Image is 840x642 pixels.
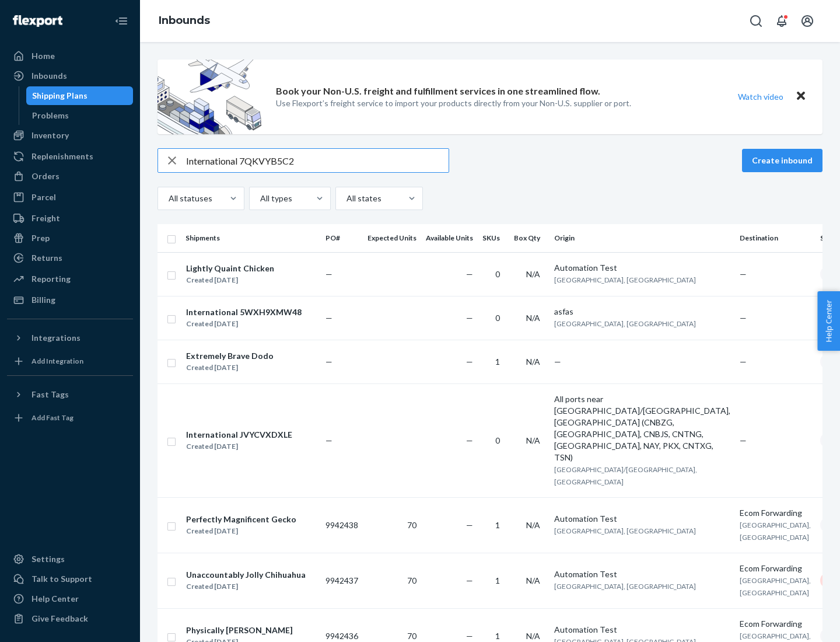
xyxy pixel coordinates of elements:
[32,151,93,162] div: Replenishments
[186,318,302,330] div: Created [DATE]
[13,15,62,27] img: Flexport logo
[32,50,55,62] div: Home
[796,9,819,33] button: Open account menu
[32,389,69,400] div: Fast Tags
[554,465,697,486] span: [GEOGRAPHIC_DATA]/[GEOGRAPHIC_DATA], [GEOGRAPHIC_DATA]
[509,224,549,252] th: Box Qty
[32,593,79,605] div: Help Center
[186,350,274,362] div: Extremely Brave Dodo
[817,291,840,351] button: Help Center
[110,9,133,33] button: Close Navigation
[554,568,730,580] div: Automation Test
[466,575,473,585] span: —
[770,9,793,33] button: Open notifications
[186,624,293,636] div: Physically [PERSON_NAME]
[7,609,133,628] button: Give Feedback
[549,224,735,252] th: Origin
[7,229,133,247] a: Prep
[526,269,540,279] span: N/A
[32,232,50,244] div: Prep
[7,147,133,166] a: Replenishments
[495,269,500,279] span: 0
[740,521,811,542] span: [GEOGRAPHIC_DATA], [GEOGRAPHIC_DATA]
[7,167,133,186] a: Orders
[32,110,69,121] div: Problems
[740,576,811,597] span: [GEOGRAPHIC_DATA], [GEOGRAPHIC_DATA]
[466,313,473,323] span: —
[742,149,822,172] button: Create inbound
[466,435,473,445] span: —
[32,170,60,182] div: Orders
[407,575,416,585] span: 70
[32,191,56,203] div: Parcel
[7,209,133,228] a: Freight
[744,9,768,33] button: Open Search Box
[740,435,747,445] span: —
[276,85,600,98] p: Book your Non-U.S. freight and fulfillment services in one streamlined flow.
[7,291,133,309] a: Billing
[554,526,696,535] span: [GEOGRAPHIC_DATA], [GEOGRAPHIC_DATA]
[526,435,540,445] span: N/A
[186,514,296,525] div: Perfectly Magnificent Gecko
[32,70,67,82] div: Inbounds
[7,589,133,608] a: Help Center
[32,553,65,565] div: Settings
[7,550,133,568] a: Settings
[554,306,730,317] div: asfas
[495,631,500,641] span: 1
[407,631,416,641] span: 70
[526,575,540,585] span: N/A
[32,332,80,344] div: Integrations
[554,319,696,328] span: [GEOGRAPHIC_DATA], [GEOGRAPHIC_DATA]
[526,357,540,367] span: N/A
[32,212,60,224] div: Freight
[32,90,87,102] div: Shipping Plans
[186,581,306,592] div: Created [DATE]
[32,252,62,264] div: Returns
[159,14,210,27] a: Inbounds
[466,520,473,530] span: —
[32,130,69,141] div: Inventory
[186,525,296,537] div: Created [DATE]
[526,520,540,530] span: N/A
[186,274,274,286] div: Created [DATE]
[321,224,363,252] th: PO#
[554,262,730,274] div: Automation Test
[259,193,260,204] input: All types
[793,88,808,105] button: Close
[740,313,747,323] span: —
[740,618,811,630] div: Ecom Forwarding
[466,357,473,367] span: —
[526,631,540,641] span: N/A
[276,97,631,109] p: Use Flexport’s freight service to import your products directly from your Non-U.S. supplier or port.
[7,47,133,65] a: Home
[7,329,133,347] button: Integrations
[186,263,274,274] div: Lightly Quaint Chicken
[554,624,730,636] div: Automation Test
[325,313,332,323] span: —
[363,224,421,252] th: Expected Units
[186,441,292,452] div: Created [DATE]
[495,313,500,323] span: 0
[554,275,696,284] span: [GEOGRAPHIC_DATA], [GEOGRAPHIC_DATA]
[407,520,416,530] span: 70
[554,357,561,367] span: —
[466,631,473,641] span: —
[495,520,500,530] span: 1
[466,269,473,279] span: —
[495,357,500,367] span: 1
[554,393,730,463] div: All ports near [GEOGRAPHIC_DATA]/[GEOGRAPHIC_DATA], [GEOGRAPHIC_DATA] (CNBZG, [GEOGRAPHIC_DATA], ...
[186,306,302,318] div: International 5WXH9XMW48
[7,270,133,288] a: Reporting
[26,86,134,105] a: Shipping Plans
[345,193,346,204] input: All states
[740,507,811,519] div: Ecom Forwarding
[7,570,133,588] a: Talk to Support
[554,582,696,591] span: [GEOGRAPHIC_DATA], [GEOGRAPHIC_DATA]
[186,362,274,374] div: Created [DATE]
[554,513,730,525] div: Automation Test
[740,269,747,279] span: —
[149,4,219,38] ol: breadcrumbs
[32,413,73,423] div: Add Fast Tag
